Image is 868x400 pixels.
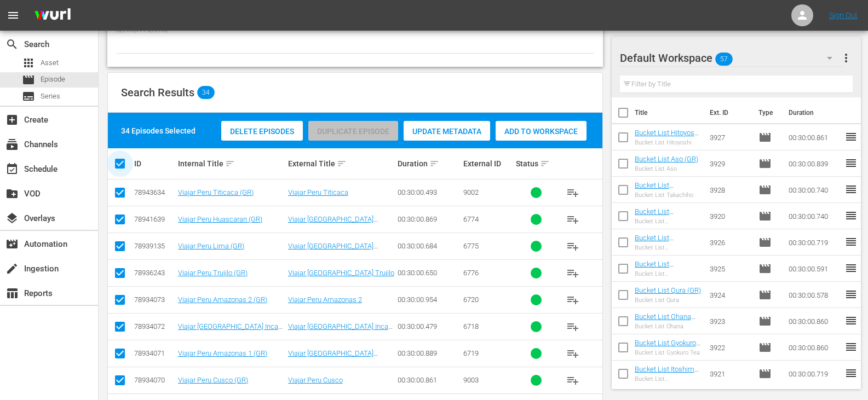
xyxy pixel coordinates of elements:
div: Bucket List Hitoyoshi [635,139,702,146]
span: reorder [844,367,858,380]
div: ID [134,159,175,168]
span: reorder [844,262,858,275]
span: Duplicate Episode [308,127,398,136]
img: ans4CAIJ8jUAAAAAAAAAAAAAAAAAAAAAAAAgQb4GAAAAAAAAAAAAAAAAAAAAAAAAJMjXAAAAAAAAAAAAAAAAAAAAAAAAgAT5G... [26,3,79,28]
span: reorder [844,209,858,222]
a: Viajar Peru Amazonas 1 (GR) [178,349,267,357]
span: Can only bulk duplicate episodes with 20 or fewer episodes [308,124,398,137]
span: reorder [844,314,858,327]
a: Viajar [GEOGRAPHIC_DATA] [GEOGRAPHIC_DATA] [288,242,378,258]
a: Viajar Peru Lima (GR) [178,242,244,250]
th: Ext. ID [703,97,751,128]
td: 00:30:00.860 [784,308,844,334]
span: 6718 [463,322,479,331]
span: Series [41,91,60,102]
div: 00:30:00.869 [398,215,460,223]
button: playlist_add [560,206,586,233]
td: 3927 [705,124,754,150]
span: Episode [22,73,35,86]
div: 00:30:00.684 [398,242,460,250]
td: 00:30:00.860 [784,334,844,361]
span: playlist_add [566,347,579,360]
a: Bucket List Ohana (GR) [635,312,695,329]
span: Delete Episodes [221,127,303,136]
span: Episode [758,183,772,196]
span: Episode [758,262,772,275]
a: Bucket List [GEOGRAPHIC_DATA] (GR) [635,207,701,232]
a: Viajar [GEOGRAPHIC_DATA] Inca Valley & [GEOGRAPHIC_DATA] [288,322,393,339]
button: playlist_add [560,260,586,286]
div: 78943634 [134,188,175,196]
button: Delete Episodes [221,121,303,141]
span: 34 [197,86,215,99]
span: Search Results [121,86,194,99]
a: Bucket List Gyokuro Tea (GR) [635,339,700,355]
span: Add to Workspace [496,127,587,136]
th: Duration [782,97,848,128]
span: Reports [5,287,19,300]
span: Ingestion [5,262,19,275]
td: 00:30:00.861 [784,124,844,150]
span: menu [7,9,20,22]
div: 78934071 [134,349,175,357]
span: VOD [5,187,19,200]
a: Viajar [GEOGRAPHIC_DATA] Trujilo [288,269,394,277]
button: playlist_add [560,367,586,393]
a: Bucket List [PERSON_NAME] (GR) [635,260,687,285]
a: Bucket List [GEOGRAPHIC_DATA] (GR) [635,234,701,258]
span: Episode [41,74,65,85]
span: Episode [758,157,772,170]
span: Asset [22,56,35,69]
a: Viajar Peru Trujilo (GR) [178,269,248,277]
td: 00:30:00.719 [784,361,844,387]
td: 00:30:00.740 [784,203,844,229]
span: Schedule [5,163,19,176]
span: 6776 [463,269,479,277]
span: reorder [844,288,858,301]
span: Update Metadata [404,127,490,136]
span: sort [225,159,235,169]
span: playlist_add [566,266,579,280]
button: Update Metadata [404,121,490,141]
a: Viajar Peru Cusco (GR) [178,376,248,384]
span: 9003 [463,376,479,384]
td: 3925 [705,256,754,282]
span: playlist_add [566,213,579,226]
div: 00:30:00.889 [398,349,460,357]
span: Episode [758,367,772,380]
span: playlist_add [566,374,579,387]
a: Viajar [GEOGRAPHIC_DATA] Huascaran [288,215,378,231]
a: Viajar Peru Titicaca (GR) [178,188,254,196]
a: Bucket List Takachiho (GR) [635,181,682,198]
div: 78941639 [134,215,175,223]
td: 3921 [705,361,754,387]
div: 78939135 [134,242,175,250]
span: 6719 [463,349,479,357]
div: Bucket List Takachiho [635,192,702,199]
a: Viajar Peru Amazonas 2 (GR) [178,295,267,304]
button: playlist_add [560,179,586,206]
span: Episode [758,210,772,223]
span: Search [5,38,19,51]
a: Viajar Peru Huascaran (GR) [178,215,262,223]
div: Bucket List [GEOGRAPHIC_DATA] [635,218,702,225]
span: Episode [758,315,772,328]
span: more_vert [840,51,853,65]
div: External ID [463,159,513,168]
div: 00:30:00.493 [398,188,460,196]
span: 9002 [463,188,479,196]
div: 00:30:00.954 [398,295,460,304]
div: 34 Episodes Selected [121,125,196,136]
div: Bucket List Aso [635,165,698,172]
span: Episode [758,131,772,144]
span: layers [5,212,19,225]
div: Bucket List [PERSON_NAME] [635,375,702,382]
span: reorder [844,183,858,196]
div: 78934072 [134,322,175,331]
span: Episode [758,341,772,354]
div: 78934073 [134,295,175,304]
span: Episode [758,236,772,249]
td: 3929 [705,150,754,177]
span: sort [540,159,550,169]
div: Duration [398,157,460,170]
